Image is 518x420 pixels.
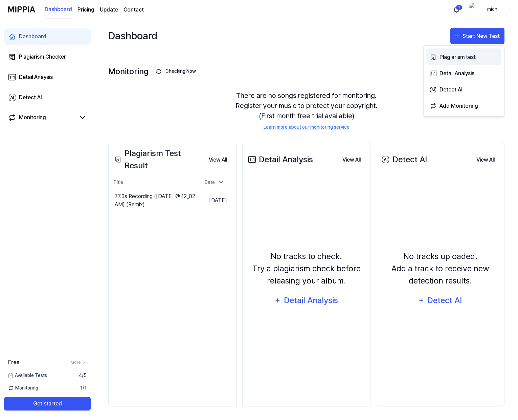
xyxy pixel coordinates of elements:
[19,93,42,102] div: Detect AI
[115,192,197,209] div: 77.3s Recording ([DATE] @ 12_02 AM) (Remix)
[80,384,87,392] span: 1 / 1
[113,174,197,191] th: Title
[440,53,498,62] div: Plagiarism test
[426,65,501,81] button: Detail Analysis
[8,384,38,392] span: Monitoring
[8,372,47,379] span: Available Tests
[197,191,232,210] td: [DATE]
[202,177,227,188] div: Date
[8,113,76,122] a: Monitoring
[451,4,462,15] button: 알림1
[264,124,350,131] a: Learn more about our monitoring service
[203,153,232,167] button: View All
[247,153,313,166] div: Detail Analysis
[440,69,498,78] div: Detail Analysis
[19,33,46,41] div: Dashboard
[19,73,53,81] div: Detail Anaysis
[270,292,342,309] button: Detail Analysis
[4,49,91,65] a: Plagiarism Checker
[71,359,87,365] a: More
[469,3,477,16] img: profile
[8,358,19,366] span: Free
[113,147,203,172] div: Plagiarism Test Result
[19,113,46,122] div: Monitoring
[452,5,460,14] img: 알림
[479,5,505,13] div: mich
[463,32,501,41] div: Start New Test
[467,4,510,15] button: profilemich
[337,153,366,167] button: View All
[427,294,463,307] div: Detect AI
[123,6,144,14] a: Contact
[414,292,467,309] button: Detect AI
[152,66,201,77] button: Checking Now
[440,85,498,94] div: Detect AI
[440,102,498,110] div: Add Monitoring
[283,294,338,307] div: Detail Analysis
[380,250,500,287] div: No tracks uploaded. Add a track to receive new detection results.
[4,69,91,85] a: Detail Anaysis
[45,0,72,19] a: Dashboard
[380,153,427,166] div: Detect AI
[4,89,91,106] a: Detect AI
[19,53,66,61] div: Plagiarism Checker
[108,66,201,77] div: Monitoring
[426,48,501,65] button: Plagiarism test
[79,372,87,379] span: 4 / 5
[4,397,91,411] button: Get started
[156,69,161,74] img: monitoring Icon
[108,26,157,46] div: Dashboard
[4,28,91,45] a: Dashboard
[426,97,501,113] button: Add Monitoring
[471,153,500,167] button: View All
[247,250,366,287] div: No tracks to check. Try a plagiarism check before releasing your album.
[100,6,118,14] a: Update
[108,82,504,139] div: There are no songs registered for monitoring. Register your music to protect your copyright. (Fir...
[426,81,501,97] button: Detect AI
[456,5,463,10] div: 1
[450,28,504,44] button: Start New Test
[77,6,94,14] a: Pricing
